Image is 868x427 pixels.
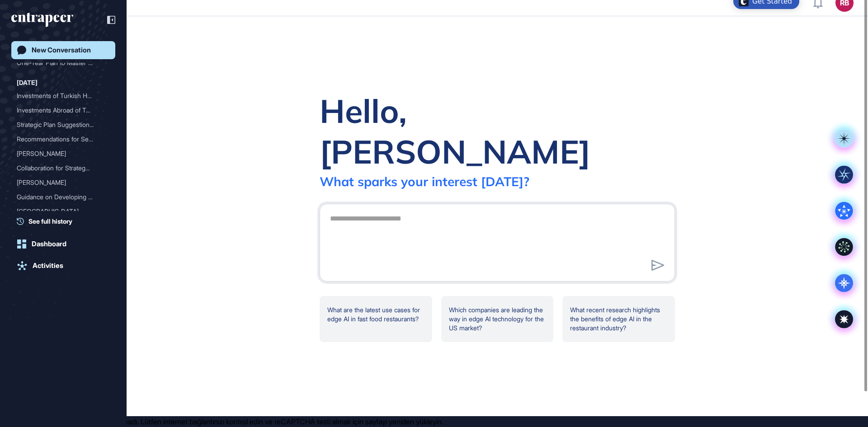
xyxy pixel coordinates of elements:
a: Activities [11,257,115,275]
div: Medical Point Hastaneler Grubu için Rekabet Analizi [17,204,110,219]
div: New Conversation [32,46,91,54]
div: entrapeer-logo [11,13,73,27]
div: Investments Abroad of Tur... [17,103,103,117]
div: Dashboard [32,240,66,248]
div: Guidance on Developing Mission, Vision, and Values Proposition for Group [17,190,110,204]
div: Strategic Plan Suggestion... [17,117,103,132]
a: See full history [17,216,115,226]
div: Reese [17,146,110,161]
div: What recent research highlights the benefits of edge AI in the restaurant industry? [562,296,675,342]
div: Recommendations for Sector Analysis Tracking [17,132,110,146]
div: Curie [17,175,110,190]
div: Guidance on Developing Mi... [17,190,103,204]
div: Investments of Turkish Healthcare Groups Abroad and Their Target Countries [17,89,110,103]
div: Collaboration for Strategic Plan and Performance Management System Implementation [17,161,110,175]
div: Activities [33,262,63,270]
a: Dashboard [11,235,115,253]
div: [PERSON_NAME] [17,146,103,161]
div: What sparks your interest [DATE]? [320,174,529,189]
div: [PERSON_NAME] [17,175,103,190]
div: One-Year Plan to Master E... [17,56,103,70]
a: New Conversation [11,41,115,59]
div: Hello, [PERSON_NAME] [320,90,675,172]
div: Recommendations for Secto... [17,132,103,146]
div: Investments Abroad of Turkish Healthcare Groups and Their Target Countries [17,103,110,117]
div: Collaboration for Strateg... [17,161,103,175]
div: [GEOGRAPHIC_DATA] ... [17,204,103,219]
div: Investments of Turkish He... [17,89,103,103]
div: What are the latest use cases for edge AI in fast food restaurants? [320,296,432,342]
span: See full history [28,216,72,226]
div: Strategic Plan Suggestions for Company: Vision, Mission, Values, and KPI Metrics [17,117,110,132]
div: One-Year Plan to Master Edge AI for a Team of Developers [17,56,110,70]
div: Which companies are leading the way in edge AI technology for the US market? [441,296,554,342]
div: [DATE] [17,77,38,88]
